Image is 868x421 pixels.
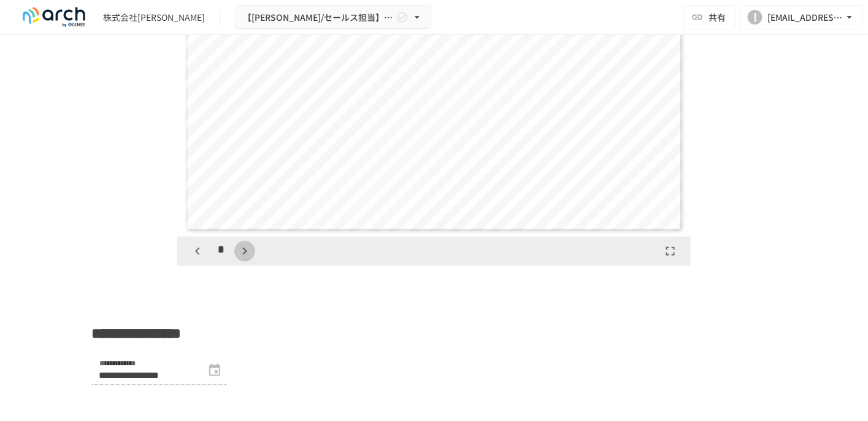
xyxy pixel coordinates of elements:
span: 共有 [709,10,726,24]
div: [EMAIL_ADDRESS][DOMAIN_NAME] [767,10,843,25]
button: 共有 [684,5,735,29]
button: I[EMAIL_ADDRESS][DOMAIN_NAME] [740,5,863,29]
div: I [748,10,762,25]
div: 株式会社[PERSON_NAME] [103,11,205,24]
span: 【[PERSON_NAME]/セールス担当】株式会社[PERSON_NAME]_初期設定サポート [243,10,394,25]
button: 【[PERSON_NAME]/セールス担当】株式会社[PERSON_NAME]_初期設定サポート [235,6,431,29]
img: logo-default@2x-9cf2c760.svg [15,7,93,27]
